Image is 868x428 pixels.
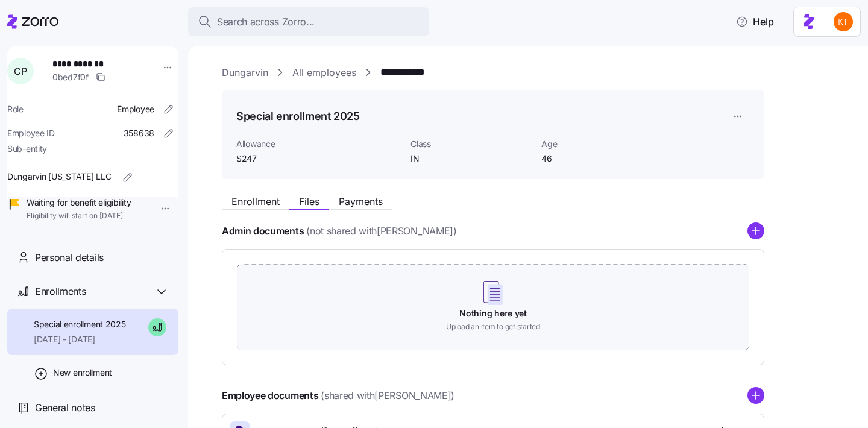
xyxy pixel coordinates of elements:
[14,66,27,76] span: C P
[35,250,104,265] span: Personal details
[236,138,401,150] span: Allowance
[222,65,268,80] a: Dungarvin
[306,224,456,239] span: (not shared with [PERSON_NAME] )
[7,103,24,115] span: Role
[299,197,319,206] span: Files
[222,389,318,403] h4: Employee documents
[410,138,532,150] span: Class
[217,14,315,30] span: Search across Zorro...
[236,153,401,165] span: $247
[124,127,154,139] span: 358638
[52,71,89,83] span: 0bed7f0f
[7,143,47,155] span: Sub-entity
[231,197,280,206] span: Enrollment
[34,318,126,330] span: Special enrollment 2025
[27,197,131,209] span: Waiting for benefit eligibility
[7,127,55,139] span: Employee ID
[747,222,764,239] svg: add icon
[188,7,429,36] button: Search across Zorro...
[236,109,360,124] h1: Special enrollment 2025
[53,367,112,379] span: New enrollment
[410,153,532,165] span: IN
[35,400,95,415] span: General notes
[35,284,86,299] span: Enrollments
[339,197,383,206] span: Payments
[292,65,356,80] a: All employees
[541,138,662,150] span: Age
[222,224,304,238] h4: Admin documents
[321,388,454,403] span: (shared with [PERSON_NAME] )
[834,12,853,31] img: aad2ddc74cf02b1998d54877cdc71599
[27,211,131,221] span: Eligibility will start on [DATE]
[736,14,774,29] span: Help
[34,333,126,345] span: [DATE] - [DATE]
[541,153,662,165] span: 46
[726,10,784,34] button: Help
[117,103,154,115] span: Employee
[747,387,764,404] svg: add icon
[7,171,111,183] span: Dungarvin [US_STATE] LLC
